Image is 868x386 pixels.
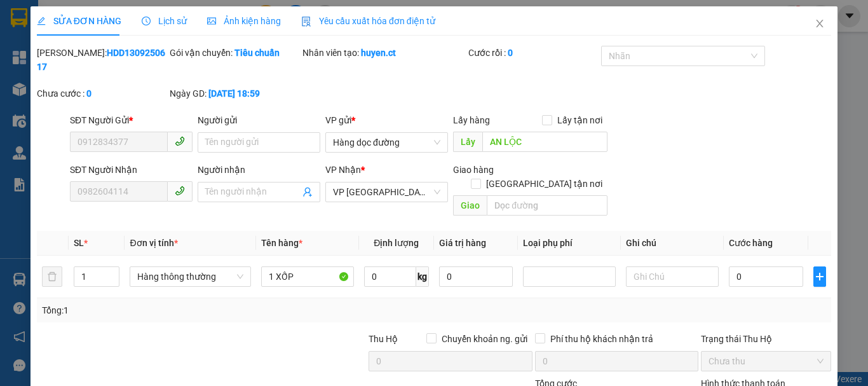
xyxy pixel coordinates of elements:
[814,272,825,282] span: plus
[815,18,825,29] span: close
[301,17,311,27] img: icon
[361,48,396,58] b: huyen.ct
[325,113,448,127] div: VP gửi
[234,48,280,58] b: Tiêu chuẩn
[545,332,658,346] span: Phí thu hộ khách nhận trả
[142,16,187,26] span: Lịch sử
[170,86,300,100] div: Ngày GD:
[626,266,719,287] input: Ghi Chú
[198,163,320,177] div: Người nhận
[325,165,361,175] span: VP Nhận
[416,266,429,287] span: kg
[453,132,482,152] span: Lấy
[70,113,193,127] div: SĐT Người Gửi
[439,238,486,248] span: Giá trị hàng
[374,238,419,248] span: Định lượng
[137,267,243,286] span: Hàng thông thường
[16,16,79,79] img: logo.jpg
[508,48,513,58] b: 0
[369,334,398,344] span: Thu Hộ
[119,47,531,63] li: Hotline: 1900252555
[729,238,773,248] span: Cước hàng
[175,136,185,146] span: phone
[621,231,724,256] th: Ghi chú
[198,113,320,127] div: Người gửi
[709,352,824,371] span: Chưa thu
[74,238,84,248] span: SL
[208,88,260,99] b: [DATE] 18:59
[701,332,831,346] div: Trạng thái Thu Hộ
[802,6,837,42] button: Close
[333,133,440,152] span: Hàng dọc đường
[170,46,300,60] div: Gói vận chuyển:
[42,266,62,287] button: delete
[42,303,336,317] div: Tổng: 1
[86,88,92,99] b: 0
[481,177,607,191] span: [GEOGRAPHIC_DATA] tận nơi
[130,238,177,248] span: Đơn vị tính
[261,266,354,287] input: VD: Bàn, Ghế
[482,132,607,152] input: Dọc đường
[487,195,607,216] input: Dọc đường
[302,187,313,197] span: user-add
[119,31,531,47] li: Cổ Đạm, xã [GEOGRAPHIC_DATA], [GEOGRAPHIC_DATA]
[437,332,532,346] span: Chuyển khoản ng. gửi
[37,16,121,26] span: SỬA ĐƠN HÀNG
[518,231,621,256] th: Loại phụ phí
[261,238,302,248] span: Tên hàng
[37,86,167,100] div: Chưa cước :
[813,266,826,287] button: plus
[37,17,46,25] span: edit
[453,165,494,175] span: Giao hàng
[468,46,599,60] div: Cước rồi :
[302,46,466,60] div: Nhân viên tạo:
[207,16,281,26] span: Ảnh kiện hàng
[70,163,193,177] div: SĐT Người Nhận
[16,92,189,135] b: GỬI : VP [GEOGRAPHIC_DATA]
[453,195,487,216] span: Giao
[175,186,185,196] span: phone
[552,113,607,127] span: Lấy tận nơi
[453,115,490,125] span: Lấy hàng
[301,16,435,26] span: Yêu cầu xuất hóa đơn điện tử
[37,46,167,74] div: [PERSON_NAME]:
[333,183,440,202] span: VP Mỹ Đình
[142,17,151,25] span: clock-circle
[207,17,216,25] span: picture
